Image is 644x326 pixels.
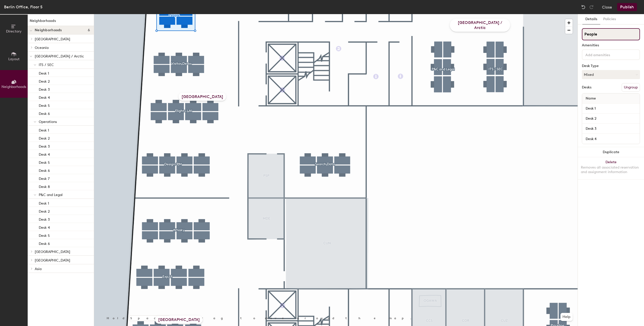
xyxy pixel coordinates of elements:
[39,110,50,116] p: Desk 6
[583,125,639,132] input: Unnamed desk
[39,167,50,173] p: Desk 6
[582,70,640,79] button: Mixed
[39,86,50,92] p: Desk 3
[35,36,90,42] p: [GEOGRAPHIC_DATA]
[39,143,50,149] p: Desk 3
[39,78,50,84] p: Desk 2
[35,248,90,255] p: [GEOGRAPHIC_DATA]
[8,57,20,61] span: Layout
[39,183,50,189] p: Desk 8
[88,28,90,32] span: 6
[35,44,90,51] p: Oceania
[39,127,49,133] p: Desk 1
[578,157,644,179] button: DeleteRemoves all associated reservation and assignment information
[582,14,600,24] button: Details
[39,159,50,165] p: Desk 5
[179,93,226,101] div: [GEOGRAPHIC_DATA]
[2,85,26,89] span: Neighborhoods
[39,94,50,100] p: Desk 4
[584,51,630,57] input: Add amenities
[39,102,50,108] p: Desk 5
[581,5,586,10] img: Undo
[35,265,90,272] p: Asia
[578,147,644,157] button: Duplicate
[39,135,50,141] p: Desk 2
[450,19,510,32] div: [GEOGRAPHIC_DATA] / Arctic
[39,224,50,230] p: Desk 4
[600,14,619,24] button: Policies
[6,29,22,34] span: Directory
[4,4,43,10] div: Berlin Office, Floor 5
[35,53,90,59] p: [GEOGRAPHIC_DATA] / Arctic
[39,232,50,238] p: Desk 5
[39,216,50,222] p: Desk 3
[28,18,94,26] h1: Neighborhoods
[602,3,612,11] button: Close
[39,208,50,214] p: Desk 2
[582,43,640,47] div: Amenities
[581,165,641,174] div: Removes all associated reservation and assignment information
[39,240,50,246] p: Desk 6
[35,28,62,32] span: Neighborhoods
[582,64,640,68] div: Desk Type
[39,120,57,124] span: Operations
[583,94,598,103] span: Name
[39,151,50,157] p: Desk 4
[589,5,594,10] img: Redo
[560,313,573,321] button: Help
[622,83,640,92] button: Ungroup
[617,3,637,11] button: Publish
[39,175,50,181] p: Desk 7
[582,85,591,89] div: Desks
[583,115,639,122] input: Unnamed desk
[39,63,54,67] span: ITS / SEC
[583,105,639,112] input: Unnamed desk
[583,135,639,142] input: Unnamed desk
[39,200,49,206] p: Desk 1
[155,316,203,324] div: [GEOGRAPHIC_DATA]
[39,70,49,76] p: Desk 1
[39,193,63,197] span: P&C and Legal
[35,257,90,263] p: [GEOGRAPHIC_DATA]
